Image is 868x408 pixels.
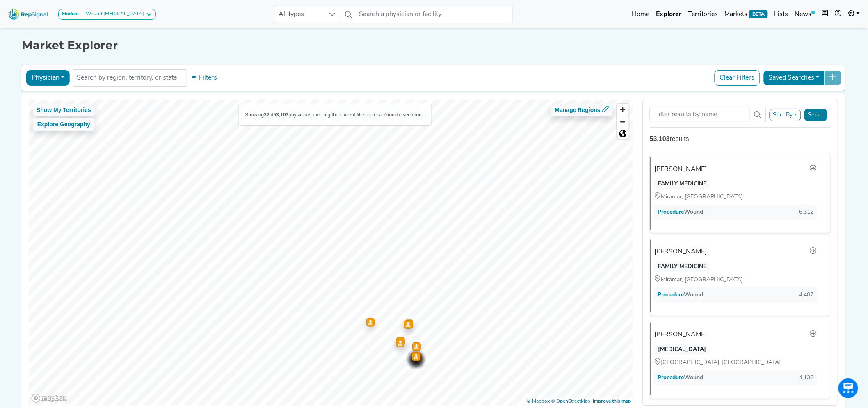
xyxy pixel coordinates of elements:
[654,247,707,257] div: [PERSON_NAME]
[721,6,771,23] a: MarketsBETA
[617,128,629,139] span: Reset zoom
[685,6,721,23] a: Territories
[792,6,819,23] a: News
[654,358,817,367] div: [GEOGRAPHIC_DATA], [GEOGRAPHIC_DATA]
[770,109,802,121] button: Sort By
[404,320,413,329] div: Map marker
[264,112,269,118] b: 32
[366,318,375,326] div: Map marker
[245,112,384,118] span: Showing of physicians meeting the current filter criteria.
[666,292,684,298] span: Procedure
[810,329,817,340] a: Go to physician profile
[26,70,70,86] button: Physician
[628,6,653,23] a: Home
[666,375,684,381] span: Procedure
[275,6,324,23] span: All types
[413,353,422,362] div: Map marker
[749,10,768,18] span: BETA
[412,342,421,351] div: Map marker
[593,399,631,404] a: Map feedback
[189,71,219,85] button: Filters
[650,107,749,122] input: Search Term
[654,192,760,201] div: Miramar, [GEOGRAPHIC_DATA]
[274,112,289,118] b: 53,103
[658,291,703,299] div: Wound
[412,352,420,361] div: Map marker
[654,275,760,284] div: Miramar, [GEOGRAPHIC_DATA]
[654,180,710,189] div: FAMILY MEDICINE
[666,209,684,215] span: Procedure
[77,73,183,83] input: Search by region, territory, or state
[22,39,846,52] h1: Market Explorer
[658,374,703,382] div: Wound
[617,116,629,128] button: Zoom out
[771,6,792,23] a: Lists
[650,134,831,144] div: results
[58,9,156,20] button: ModuleWound [MEDICAL_DATA]
[617,128,629,139] button: Reset bearing to north
[654,262,710,272] div: FAMILY MEDICINE
[799,208,814,217] div: 6,312
[384,112,425,118] span: Zoom to see more.
[31,394,67,403] a: Mapbox logo
[715,70,760,86] button: Clear Filters
[82,11,144,18] div: Wound [MEDICAL_DATA]
[658,208,703,217] div: Wound
[654,330,707,340] div: [PERSON_NAME]
[763,70,825,86] button: Saved Searches
[804,109,827,121] button: Select
[356,6,513,23] input: Search a physician or facility
[799,291,814,299] div: 4,487
[810,164,817,175] a: Go to physician profile
[551,399,591,404] a: OpenStreetMap
[653,6,685,23] a: Explorer
[527,399,550,404] a: Mapbox
[654,345,710,355] div: [MEDICAL_DATA]
[396,337,405,346] div: Map marker
[62,11,79,16] strong: Module
[799,374,814,382] div: 4,136
[551,104,612,116] button: Manage Regions
[33,118,95,131] button: Explore Geography
[405,319,413,328] div: Map marker
[819,6,832,23] button: Intel Book
[33,104,95,116] button: Show My Territories
[810,246,817,257] a: Go to physician profile
[654,164,707,174] div: [PERSON_NAME]
[650,135,670,142] strong: 53,103
[617,104,629,116] button: Zoom in
[396,339,405,347] div: Map marker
